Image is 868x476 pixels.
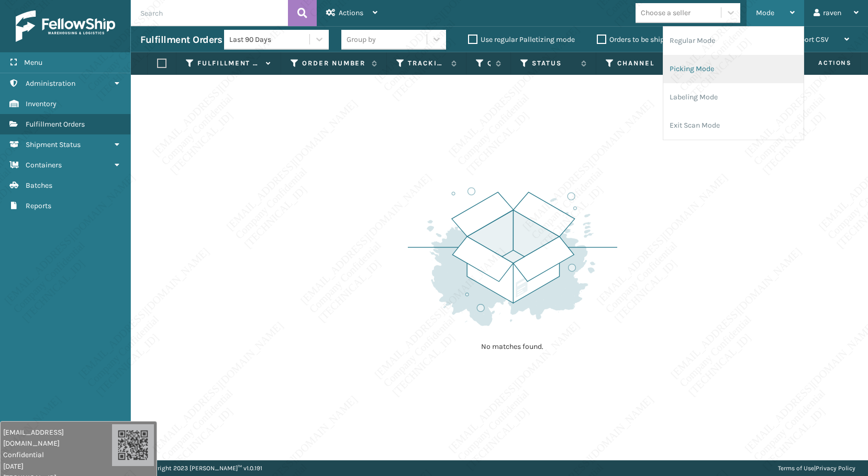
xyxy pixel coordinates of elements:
img: logo [16,10,115,42]
li: Regular Mode [663,27,804,55]
div: Group by [347,34,376,45]
div: Choose a seller [641,7,691,18]
span: Actions [785,54,858,72]
label: Fulfillment Order Id [197,59,261,68]
label: Orders to be shipped [DATE] [597,35,698,44]
label: Quantity [487,59,491,68]
label: Tracking Number [408,59,446,68]
span: Mode [756,8,774,17]
li: Labeling Mode [663,83,804,111]
span: [EMAIL_ADDRESS][DOMAIN_NAME] [3,427,112,449]
li: Picking Mode [663,55,804,83]
label: Order Number [302,59,366,68]
a: Privacy Policy [816,464,855,472]
span: Menu [24,58,42,67]
span: Batches [26,181,52,190]
a: Terms of Use [778,464,814,472]
div: | [778,460,855,476]
span: Containers [26,161,62,169]
label: Channel [617,59,672,68]
p: Copyright 2023 [PERSON_NAME]™ v 1.0.191 [143,460,262,476]
span: Inventory [26,99,57,108]
div: Last 90 Days [229,34,310,45]
span: Reports [26,201,51,210]
span: [DATE] [3,461,112,472]
span: Export CSV [793,35,829,44]
label: Use regular Palletizing mode [468,35,575,44]
span: Fulfillment Orders [26,120,85,129]
span: Confidential [3,449,112,460]
li: Exit Scan Mode [663,111,804,140]
h3: Fulfillment Orders [140,33,222,46]
span: Actions [339,8,363,17]
span: Shipment Status [26,140,81,149]
span: Administration [26,79,75,88]
label: Status [532,59,576,68]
